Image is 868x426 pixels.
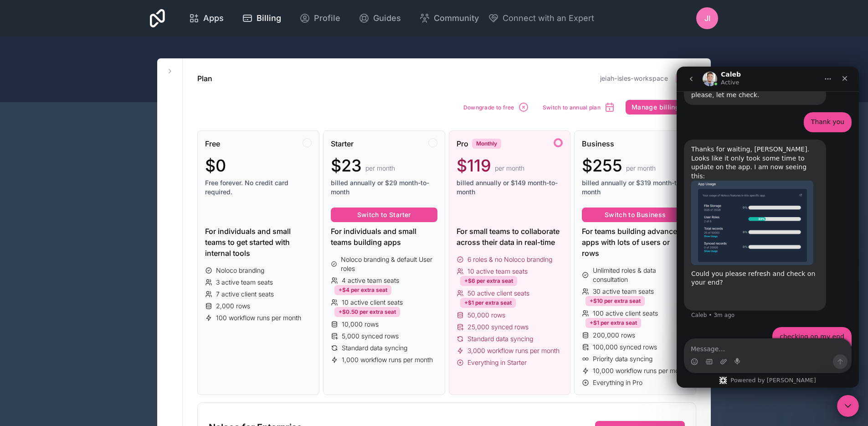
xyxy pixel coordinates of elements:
[197,73,212,84] h1: Plan
[457,178,563,197] span: billed annually or $149 month-to-month
[334,307,400,317] div: +$0.50 per extra seat
[460,298,516,308] div: +$1 per extra seat
[331,208,437,222] button: Switch to Starter
[365,164,395,173] span: per month
[467,255,552,264] span: 6 roles & no Noloco branding
[495,164,524,173] span: per month
[467,311,505,320] span: 50,000 rows
[626,100,696,114] button: Manage billing
[342,343,407,353] span: Standard data syncing
[216,313,301,322] span: 100 workflow runs per month
[593,378,642,387] span: Everything in Pro
[216,266,264,275] span: Noloco branding
[582,226,688,259] div: For teams building advanced apps with lots of users or rows
[837,395,859,417] iframe: Intercom live chat
[467,322,529,332] span: 25,000 synced rows
[342,320,379,329] span: 10,000 rows
[593,354,652,364] span: Priority data syncing
[373,12,401,25] span: Guides
[334,285,391,295] div: +$4 per extra seat
[677,67,859,388] iframe: Intercom live chat
[292,8,348,28] a: Profile
[434,12,479,25] span: Community
[314,12,340,25] span: Profile
[467,267,528,276] span: 10 active team seats
[460,99,532,116] button: Downgrade to free
[626,164,656,173] span: per month
[216,290,274,299] span: 7 active client seats
[181,8,231,28] a: Apps
[593,266,688,284] span: Unlimited roles & data consultation
[582,138,614,149] span: Business
[235,8,288,28] a: Billing
[586,318,641,328] div: +$1 per extra seat
[342,298,403,307] span: 10 active client seats
[341,255,437,273] span: Noloco branding & default User roles
[216,278,273,287] span: 3 active team seats
[467,358,527,367] span: Everything in Starter
[593,366,688,375] span: 10,000 workflow runs per month
[412,8,486,28] a: Community
[457,138,468,149] span: Pro
[582,208,688,222] button: Switch to Business
[460,276,517,286] div: +$6 per extra seat
[543,104,601,111] span: Switch to annual plan
[457,226,563,248] div: For small teams to collaborate across their data in real-time
[539,99,618,116] button: Switch to annual plan
[205,138,220,149] span: Free
[463,104,514,111] span: Downgrade to free
[593,331,635,340] span: 200,000 rows
[582,156,622,175] span: $255
[467,346,560,355] span: 3,000 workflow runs per month
[351,8,408,28] a: Guides
[205,226,312,259] div: For individuals and small teams to get started with internal tools
[472,139,501,149] div: Monthly
[205,178,312,197] span: Free forever. No credit card required.
[632,103,679,111] span: Manage billing
[205,156,226,175] span: $0
[593,343,657,352] span: 100,000 synced rows
[331,138,354,149] span: Starter
[203,12,224,25] span: Apps
[582,178,688,197] span: billed annually or $319 month-to-month
[503,12,594,25] span: Connect with an Expert
[331,178,437,197] span: billed annually or $29 month-to-month
[342,355,433,364] span: 1,000 workflow runs per month
[342,332,399,341] span: 5,000 synced rows
[467,334,533,343] span: Standard data syncing
[216,301,250,311] span: 2,000 rows
[257,12,281,25] span: Billing
[457,156,491,175] span: $119
[488,12,594,25] button: Connect with an Expert
[586,296,645,306] div: +$10 per extra seat
[600,74,668,82] a: jeiah-isles-workspace
[593,287,654,296] span: 30 active team seats
[704,13,710,24] span: JI
[593,309,658,318] span: 100 active client seats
